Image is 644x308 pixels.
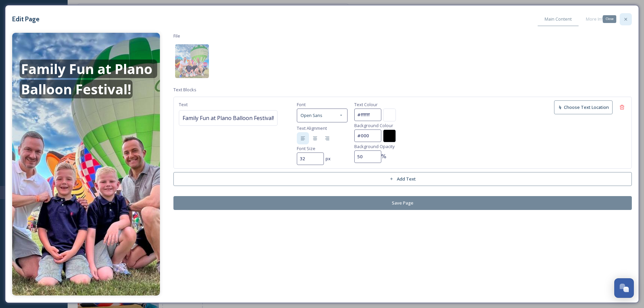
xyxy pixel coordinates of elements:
[297,125,327,131] span: Text Alignment
[354,150,381,163] input: Background opacity
[183,114,274,122] span: Family Fun at Plano Balloon Festival!
[20,60,157,98] span: Family Fun at Plano Balloon Festival!
[354,100,399,163] div: %
[354,101,378,108] span: Text Colour
[586,16,606,22] span: More Info
[297,101,306,108] span: Font
[179,101,188,108] span: Text
[554,100,613,114] button: Choose Text Location
[297,152,324,165] input: fontsize
[173,33,180,39] span: File
[326,156,331,162] span: px
[173,172,632,186] button: Add Text
[12,14,40,24] h3: Edit Page
[175,44,209,78] img: f50fa4d8-7c3e-4057-b344-ab582ab2b9e8.jpg
[603,15,616,23] div: Close
[297,145,315,151] span: Font Size
[173,87,196,93] span: Text Blocks
[614,278,634,298] button: Open Chat
[12,33,160,295] img: f50fa4d8-7c3e-4057-b344-ab582ab2b9e8.jpg
[354,122,393,128] span: Background Colour
[354,143,395,149] span: Background Opacity
[545,16,572,22] span: Main Content
[301,112,322,119] span: Open Sans
[173,196,632,210] button: Save Page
